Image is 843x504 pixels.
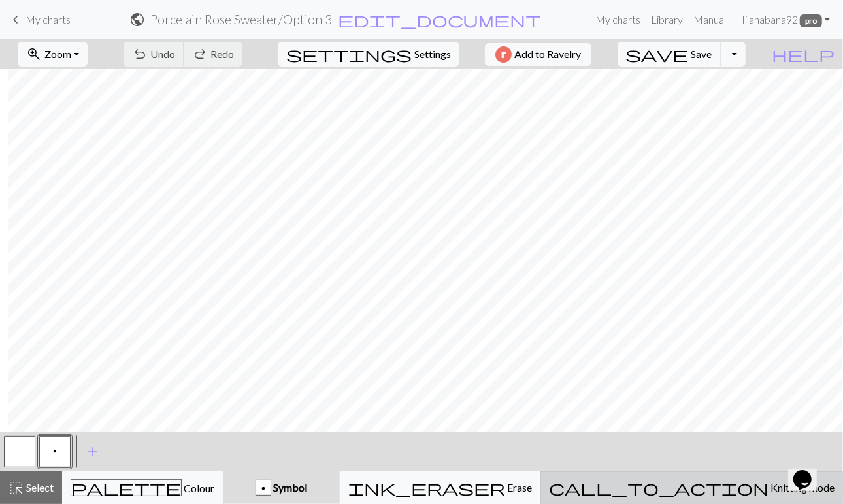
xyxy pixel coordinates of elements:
[618,42,721,67] button: Save
[646,7,688,33] a: Library
[71,479,181,497] span: palette
[540,471,843,504] button: Knitting mode
[414,46,451,62] span: Settings
[688,7,731,33] a: Manual
[731,7,835,33] a: Hilanabana92 pro
[788,452,830,491] iframe: chat widget
[62,471,223,504] button: Colour
[800,14,822,27] span: pro
[26,45,42,63] span: zoom_in
[505,481,532,494] span: Erase
[53,446,57,456] span: Purl
[256,480,271,496] div: p
[8,8,71,31] a: My charts
[18,42,88,67] button: Zoom
[338,10,542,29] span: edit_document
[24,481,54,494] span: Select
[348,479,505,497] span: ink_eraser
[271,481,307,494] span: Symbol
[44,48,71,60] span: Zoom
[772,45,835,63] span: help
[8,10,24,29] span: keyboard_arrow_left
[150,12,332,27] h2: Porcelain Rose Sweater / Option 3
[549,479,769,497] span: call_to_action
[590,7,646,33] a: My charts
[514,46,581,63] span: Add to Ravelry
[278,42,459,67] button: SettingsSettings
[129,10,145,29] span: public
[769,481,835,494] span: Knitting mode
[85,443,101,461] span: add
[223,471,340,504] button: p Symbol
[495,46,512,63] img: Ravelry
[691,48,712,60] span: Save
[485,43,591,66] button: Add to Ravelry
[39,436,71,467] button: p
[626,45,689,63] span: save
[286,46,412,62] i: Settings
[340,471,540,504] button: Erase
[8,479,24,497] span: highlight_alt
[286,45,412,63] span: settings
[182,482,214,494] span: Colour
[25,13,71,25] span: My charts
